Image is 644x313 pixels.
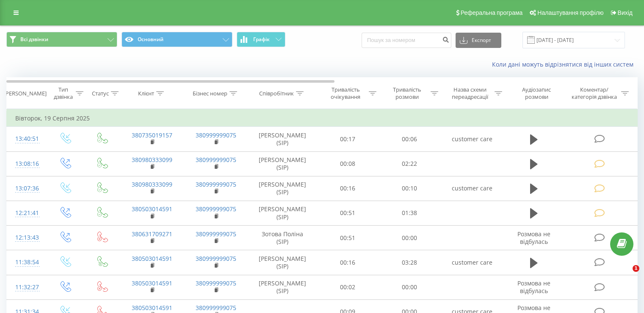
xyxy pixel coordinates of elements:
div: Назва схеми переадресації [448,86,492,101]
span: Розмова не відбулась [517,279,550,295]
td: 00:16 [317,250,379,275]
td: Вівторок, 19 Серпня 2025 [7,110,638,127]
td: 00:02 [317,275,379,299]
td: 03:28 [379,250,440,275]
td: customer care [440,176,504,201]
td: 00:00 [379,275,440,299]
span: Розмова не відбулась [517,230,550,246]
a: 380999999075 [196,230,236,238]
div: Бізнес номер [193,90,227,97]
input: Пошук за номером [362,33,451,48]
td: customer care [440,250,504,275]
div: Тип дзвінка [53,86,73,101]
a: 380980333099 [132,156,172,164]
a: 380503014591 [132,304,172,312]
button: Експорт [456,33,501,48]
span: Налаштування профілю [537,9,603,16]
button: Основний [122,32,232,47]
iframe: Intercom live chat [615,265,636,285]
div: Аудіозапис розмови [512,86,561,101]
div: 13:08:16 [15,156,38,172]
div: Співробітник [259,90,294,97]
a: 380999999075 [196,304,236,312]
td: 00:17 [317,127,379,151]
span: 1 [633,265,639,272]
a: 380999999075 [196,254,236,263]
div: 13:07:36 [15,180,38,197]
a: 380999999075 [196,279,236,287]
div: 11:38:54 [15,254,38,271]
td: 00:16 [317,176,379,201]
span: Реферальна програма [461,9,523,16]
span: Вихід [618,9,633,16]
td: [PERSON_NAME] (SIP) [248,275,317,299]
div: Тривалість розмови [386,86,428,101]
span: Графік [253,36,270,42]
td: 00:00 [379,226,440,250]
td: [PERSON_NAME] (SIP) [248,176,317,201]
td: [PERSON_NAME] (SIP) [248,127,317,151]
div: 12:13:43 [15,229,38,246]
div: [PERSON_NAME] [4,90,47,97]
a: 380999999075 [196,180,236,188]
td: [PERSON_NAME] (SIP) [248,151,317,176]
td: 00:10 [379,176,440,201]
td: 00:51 [317,226,379,250]
div: Коментар/категорія дзвінка [569,86,619,101]
a: 380999999075 [196,156,236,164]
div: 12:21:41 [15,205,38,221]
button: Графік [237,32,285,47]
td: 00:51 [317,201,379,225]
a: 380999999075 [196,205,236,213]
td: 00:08 [317,151,379,176]
td: [PERSON_NAME] (SIP) [248,201,317,225]
td: Зотова Поліна (SIP) [248,226,317,250]
a: 380503014591 [132,279,172,287]
div: Клієнт [138,90,154,97]
span: Всі дзвінки [20,36,48,43]
td: 00:06 [379,127,440,151]
a: 380999999075 [196,131,236,139]
td: 02:22 [379,151,440,176]
a: 380631709271 [132,230,172,238]
a: 380503014591 [132,205,172,213]
a: 380503014591 [132,254,172,263]
td: 01:38 [379,201,440,225]
div: Тривалість очікування [325,86,367,101]
div: 11:32:27 [15,279,38,296]
a: 380980333099 [132,180,172,188]
a: 380735019157 [132,131,172,139]
button: Всі дзвінки [6,32,117,47]
td: [PERSON_NAME] (SIP) [248,250,317,275]
div: 13:40:51 [15,131,38,147]
a: Коли дані можуть відрізнятися вiд інших систем [492,60,638,68]
div: Статус [92,90,109,97]
td: customer care [440,127,504,151]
